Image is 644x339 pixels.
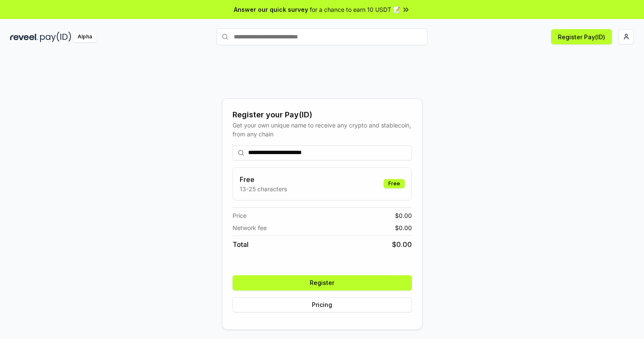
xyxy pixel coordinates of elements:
[233,297,412,312] button: Pricing
[392,239,412,250] span: $ 0.00
[233,223,267,232] span: Network fee
[233,275,412,290] button: Register
[233,239,249,250] span: Total
[395,223,412,232] span: $ 0.00
[233,211,246,220] span: Price
[384,179,405,188] div: Free
[551,29,612,44] button: Register Pay(ID)
[73,32,97,42] div: Alpha
[233,121,412,138] div: Get your own unique name to receive any crypto and stablecoin, from any chain
[233,109,412,121] div: Register your Pay(ID)
[240,184,287,193] p: 13-25 characters
[40,32,71,42] img: pay_id
[234,5,308,14] span: Answer our quick survey
[10,32,38,42] img: reveel_dark
[310,5,400,14] span: for a chance to earn 10 USDT 📝
[240,174,287,184] h3: Free
[395,211,412,220] span: $ 0.00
